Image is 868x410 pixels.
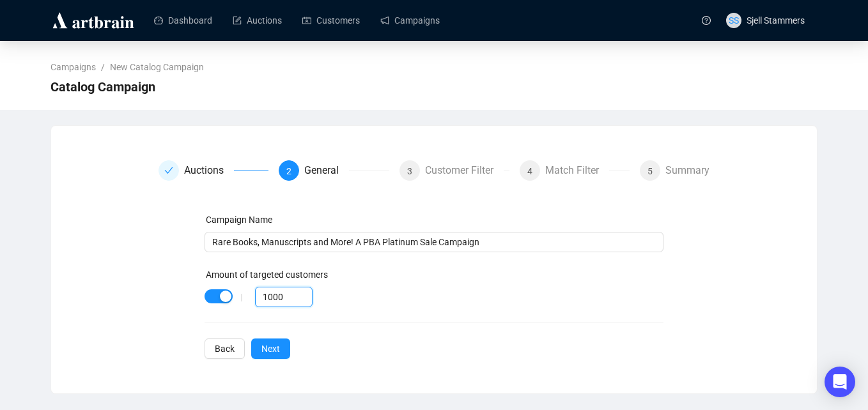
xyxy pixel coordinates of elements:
[251,338,290,359] button: Next
[302,4,360,37] a: Customers
[425,160,504,181] div: Customer Filter
[407,166,412,176] span: 3
[702,16,711,25] span: question-circle
[159,160,268,181] div: Auctions
[206,270,328,280] label: Amount of targeted customers
[527,166,532,176] span: 4
[747,15,805,26] span: Sjell Stammers
[48,60,98,74] a: Campaigns
[304,160,349,181] div: General
[107,60,206,74] a: New Catalog Campaign
[240,292,242,302] div: |
[50,10,136,31] img: logo
[215,342,235,356] span: Back
[233,4,282,37] a: Auctions
[286,166,291,176] span: 2
[520,160,630,181] div: 4Match Filter
[729,13,739,27] span: SS
[279,160,389,181] div: 2General
[184,160,234,181] div: Auctions
[545,160,609,181] div: Match Filter
[640,160,709,181] div: 5Summary
[50,77,155,97] span: Catalog Campaign
[101,60,105,74] li: /
[261,342,280,356] span: Next
[206,215,272,225] label: Campaign Name
[665,160,709,181] div: Summary
[647,166,653,176] span: 5
[154,4,212,37] a: Dashboard
[380,4,440,37] a: Campaigns
[164,166,173,175] span: check
[399,160,509,181] div: 3Customer Filter
[825,367,855,397] div: Open Intercom Messenger
[205,338,245,359] button: Back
